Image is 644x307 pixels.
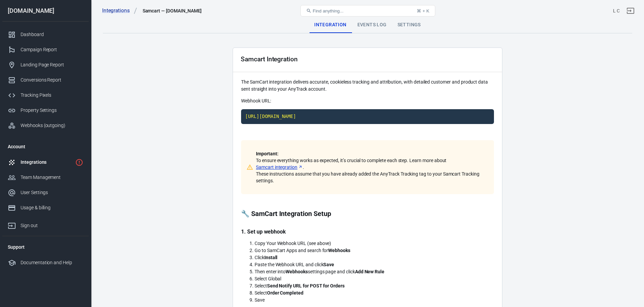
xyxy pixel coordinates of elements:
strong: Webhooks [328,248,350,253]
div: Campaign Report [21,46,83,53]
div: Conversions Report [21,76,83,84]
div: Account id: D4JKF8u7 [613,7,620,14]
div: Team Management [21,174,83,181]
strong: Important: [256,151,279,156]
a: Webhooks (outgoing) [2,118,89,133]
a: Integrations [102,7,137,14]
p: Webhook URL: [241,97,494,104]
div: User Settings [21,189,83,196]
li: Select [255,282,494,289]
div: Samcart Integration [241,56,298,63]
a: Campaign Report [2,42,89,57]
li: Select [255,289,494,297]
a: Team Management [2,170,89,185]
p: To ensure everything works as expected, it’s crucial to complete each step. Learn more about . Th... [256,150,486,184]
div: Sign out [21,222,83,229]
div: Usage & billing [21,204,83,211]
p: 1. Set up webhook [241,228,494,235]
li: Select Global [255,275,494,282]
a: Samcart integration [256,164,303,171]
li: Go to SamCart Apps and search for [255,247,494,254]
strong: Save [323,262,334,267]
div: [DOMAIN_NAME] [2,8,89,14]
a: Sign out [2,215,89,233]
div: Property Settings [21,107,83,114]
div: Events Log [352,17,392,33]
div: ⌘ + K [417,8,429,13]
strong: Webhooks [286,269,308,274]
div: Landing Page Report [21,61,83,68]
svg: 1 networks not verified yet [75,158,83,166]
a: User Settings [2,185,89,200]
li: Copy Your Webhook URL (see above) [255,240,494,247]
a: Usage & billing [2,200,89,215]
strong: Install [264,255,278,260]
a: Dashboard [2,27,89,42]
strong: Add New Rule [355,269,384,274]
div: Documentation and Help [21,259,83,266]
div: Integrations [21,159,72,166]
a: Tracking Pixels [2,88,89,103]
p: 🔧 SamCart Integration Setup [241,210,494,217]
div: Dashboard [21,31,83,38]
div: Webhooks (outgoing) [21,122,83,129]
div: Settings [392,17,426,33]
a: Property Settings [2,103,89,118]
li: Account [2,139,89,155]
li: Support [2,239,89,255]
button: Find anything...⌘ + K [300,5,435,17]
span: Find anything... [313,8,344,13]
div: Samcart — treasurie.com [143,7,202,14]
div: Integration [309,17,352,33]
a: Integrations [2,155,89,170]
a: Landing Page Report [2,57,89,72]
code: Click to copy [241,109,494,124]
strong: Send Notify URL for POST for Orders [267,283,345,288]
a: Sign out [622,3,639,19]
div: Tracking Pixels [21,92,83,99]
li: Paste the Webhook URL and click [255,261,494,268]
p: The SamCart integration delivers accurate, cookieless tracking and attribution, with detailed cus... [241,79,494,93]
li: Click [255,254,494,261]
a: Conversions Report [2,72,89,88]
li: Then enter into settings page and click [255,268,494,275]
strong: Order Completed [267,290,303,296]
li: Save [255,297,494,304]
